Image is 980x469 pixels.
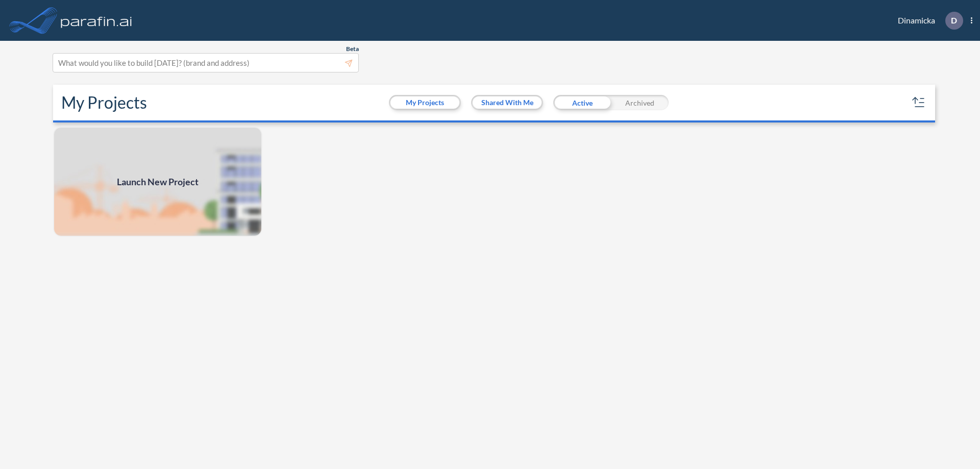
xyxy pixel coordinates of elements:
[911,94,927,111] button: sort
[951,16,957,25] p: D
[346,45,359,53] span: Beta
[390,96,459,109] button: My Projects
[611,95,669,110] div: Archived
[473,96,542,109] button: Shared With Me
[61,93,147,112] h2: My Projects
[553,95,611,110] div: Active
[53,127,262,237] a: Launch New Project
[117,175,199,189] span: Launch New Project
[59,10,134,31] img: logo
[53,127,262,237] img: add
[883,12,972,30] div: Dinamicka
